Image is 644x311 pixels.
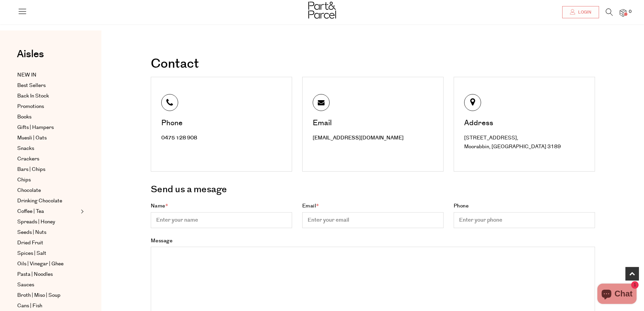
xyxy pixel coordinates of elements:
span: Snacks [17,145,34,153]
inbox-online-store-chat: Shopify online store chat [595,284,639,306]
label: Name [151,202,292,228]
span: Promotions [17,103,44,111]
a: 0475 128 908 [161,134,197,141]
span: Best Sellers [17,82,46,90]
a: Crackers [17,155,79,163]
div: Phone [161,119,283,127]
input: Name* [151,212,292,228]
span: Spreads | Honey [17,218,55,226]
span: Drinking Chocolate [17,197,62,205]
span: Gifts | Hampers [17,124,54,132]
a: [EMAIL_ADDRESS][DOMAIN_NAME] [313,134,404,141]
a: Drinking Chocolate [17,197,79,205]
h1: Contact [151,58,595,70]
a: Muesli | Oats [17,134,79,142]
span: Chocolate [17,186,41,195]
a: Best Sellers [17,82,79,90]
span: NEW IN [17,71,37,79]
label: Email [302,202,444,228]
input: Email* [302,212,444,228]
span: Back In Stock [17,92,49,100]
span: Chips [17,176,31,184]
span: Sauces [17,281,34,289]
span: 0 [627,9,633,15]
input: Phone [454,212,595,228]
span: Bars | Chips [17,165,45,174]
div: [STREET_ADDRESS], Moorabbin, [GEOGRAPHIC_DATA] 3189 [464,134,586,151]
span: Pasta | Noodles [17,270,53,279]
span: Cans | Fish [17,302,42,310]
button: Expand/Collapse Coffee | Tea [79,207,84,216]
a: Cans | Fish [17,302,79,310]
a: Chocolate [17,186,79,195]
span: Dried Fruit [17,239,43,247]
span: Muesli | Oats [17,134,47,142]
a: Promotions [17,103,79,111]
img: Part&Parcel [308,2,336,19]
a: Gifts | Hampers [17,124,79,132]
a: Sauces [17,281,79,289]
a: Books [17,113,79,121]
a: Spreads | Honey [17,218,79,226]
a: Pasta | Noodles [17,270,79,279]
span: Aisles [17,47,44,62]
label: Phone [454,202,595,228]
a: Dried Fruit [17,239,79,247]
span: Books [17,113,31,121]
span: Broth | Miso | Soup [17,291,61,299]
span: Seeds | Nuts [17,228,46,237]
span: Crackers [17,155,39,163]
a: Seeds | Nuts [17,228,79,237]
a: Aisles [17,49,44,66]
a: NEW IN [17,71,79,79]
a: Snacks [17,145,79,153]
a: Oils | Vinegar | Ghee [17,260,79,268]
h3: Send us a mesage [151,182,595,197]
a: Chips [17,176,79,184]
div: Email [313,119,435,127]
span: Oils | Vinegar | Ghee [17,260,64,268]
a: Bars | Chips [17,165,79,174]
a: Login [562,6,599,18]
a: Coffee | Tea [17,207,79,216]
a: Back In Stock [17,92,79,100]
a: Broth | Miso | Soup [17,291,79,299]
a: Spices | Salt [17,249,79,258]
a: 0 [620,9,626,16]
span: Spices | Salt [17,249,46,258]
span: Coffee | Tea [17,207,44,216]
div: Address [464,119,586,127]
span: Login [576,9,591,15]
